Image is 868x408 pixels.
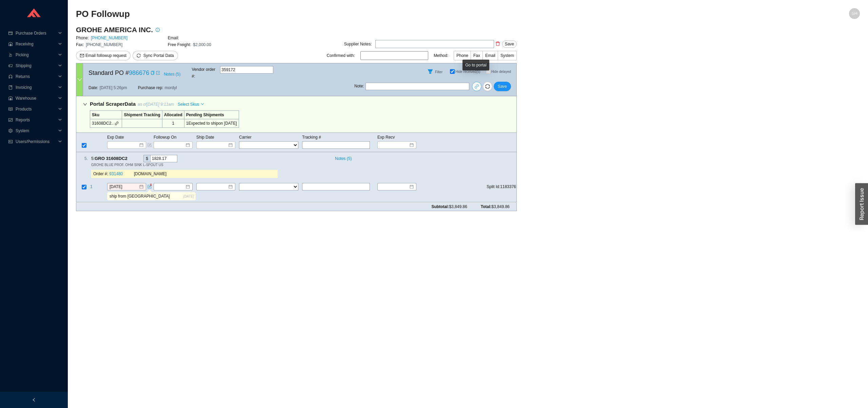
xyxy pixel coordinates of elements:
[133,51,178,60] button: syncSync Portal Data
[122,111,162,119] td: Shipment Tracking
[193,42,211,47] span: $2,000.00
[462,60,489,70] div: Go to portal
[16,104,56,115] span: Products
[425,66,436,77] button: Filter
[138,102,174,107] span: as of [DATE] 9:11am
[8,107,13,111] span: read
[16,93,56,104] span: Warehouse
[455,70,480,74] span: Hide received (5)
[77,77,82,82] span: down
[201,102,204,106] span: down
[156,69,160,76] a: export
[129,69,149,76] a: 986676
[156,71,160,75] span: export
[473,53,480,58] span: Fax
[16,28,56,39] span: Purchase Orders
[474,84,479,90] span: link
[16,71,56,82] span: Returns
[91,36,127,40] a: [PHONE_NUMBER]
[472,82,481,91] a: link
[505,41,514,47] span: Save
[485,53,495,58] span: Email
[168,42,191,47] span: Free Freight:
[450,69,455,74] input: Hide received(5)
[163,70,181,75] button: Notes (5)
[153,28,162,32] span: info-circle
[86,42,122,47] span: [PHONE_NUMBER]
[354,83,364,90] span: Note :
[16,60,56,71] span: Shipping
[8,129,13,133] span: setting
[147,143,152,147] span: form
[76,8,664,20] h2: PO Followup
[129,155,133,162] div: Copy
[109,172,123,177] a: 931480
[115,121,119,125] span: link
[95,155,133,162] span: GRO 31608DC2
[192,66,219,80] span: Vendor order # :
[8,75,13,79] span: customer-service
[151,69,155,76] div: Copy
[100,84,127,91] span: [DATE] 5:26pm
[327,51,517,60] div: Confirmed with: Method:
[8,118,13,122] span: fund
[91,163,163,167] span: GROHE BLUE PROF. OHM SINK L-SPOUT US
[178,101,199,108] span: Select Skus
[137,54,141,58] span: sync
[186,120,237,127] div: 1 Expected to ship on [DATE]
[91,155,95,162] span: 5 :
[8,140,13,144] span: idcard
[16,39,56,49] span: Receiving
[147,185,152,189] span: form
[32,398,36,402] span: left
[88,84,98,91] span: Date:
[90,111,122,119] td: Sku
[162,111,184,119] td: Allocated
[151,71,155,75] span: copy
[16,136,56,147] span: Users/Permissions
[487,184,516,190] span: Split Id: 1183376
[498,83,507,90] span: Save
[90,185,93,189] span: 1
[16,49,56,60] span: Picking
[852,8,857,19] span: SH
[76,51,131,60] button: mailEmail followup request
[502,40,517,48] button: Save
[176,100,205,109] button: Select Skusdown
[494,82,511,91] button: Save
[494,39,501,48] button: delete
[335,155,352,162] span: Notes ( 5 )
[196,135,214,140] span: Ship Date
[76,42,84,47] span: Fax:
[184,111,239,119] td: Pending Shipments
[8,85,13,89] span: book
[76,25,153,35] h3: GROHE AMERICA INC.
[110,184,139,190] input: 9/17/2025
[8,31,13,35] span: credit-card
[83,102,87,106] span: down
[164,71,180,78] span: Notes ( 5 )
[494,41,501,46] span: delete
[16,115,56,125] span: Reports
[138,84,163,91] span: Purchase rep:
[93,172,108,177] span: Order #:
[143,155,150,162] div: $
[302,135,321,140] span: Tracking #
[491,70,511,74] span: Hide delayed
[153,25,162,35] button: info-circle
[344,41,372,47] div: Supplier Notes:
[154,135,176,140] span: Followup On
[377,135,395,140] span: Exp Recv
[481,203,510,210] span: Total:
[492,204,510,209] span: $3,849.86
[76,36,89,40] span: Phone:
[90,101,136,107] span: Portal Scraper Data
[483,84,492,89] span: sync
[165,84,177,91] span: mordyl
[90,119,122,128] td: 31608DC2..
[456,53,468,58] span: Phone
[168,36,179,40] span: Email:
[76,155,88,162] div: 5 .
[134,172,166,177] span: [DOMAIN_NAME]
[16,82,56,93] span: Invoicing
